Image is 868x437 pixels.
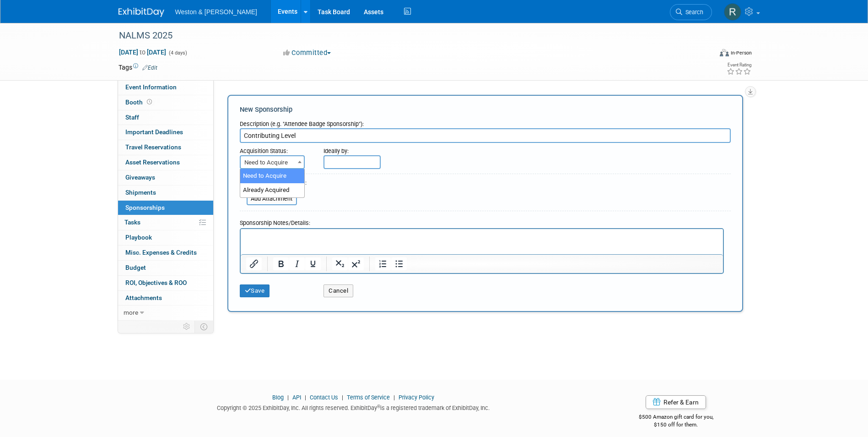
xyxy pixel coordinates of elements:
img: Roberta Sinclair [724,3,741,21]
div: $500 Amazon gift card for you, [602,407,750,428]
span: Important Deadlines [125,128,183,136]
a: Refer & Earn [646,395,706,409]
span: more [124,309,138,316]
span: ROI, Objectives & ROO [125,279,187,286]
a: more [118,306,213,320]
div: NALMS 2025 [116,27,698,44]
div: New Sponsorship [240,105,731,115]
button: Cancel [323,284,353,297]
div: Event Rating [727,63,751,67]
a: Important Deadlines [118,125,213,140]
a: Terms of Service [347,394,390,401]
button: Superscript [348,257,364,270]
div: Copyright © 2025 ExhibitDay, Inc. All rights reserved. ExhibitDay is a registered trademark of Ex... [119,402,589,412]
span: Giveaways [125,174,155,181]
a: API [292,394,301,401]
span: | [340,394,345,401]
sup: ® [377,404,380,409]
span: Booth not reserved yet [145,98,154,105]
a: Giveaways [118,170,213,185]
span: Event Information [125,83,177,91]
span: | [302,394,308,401]
a: Event Information [118,80,213,95]
span: Need to Acquire [240,155,305,169]
span: [DATE] [DATE] [119,48,167,56]
span: Shipments [125,189,156,196]
button: Subscript [332,257,348,270]
a: Playbook [118,230,213,245]
span: Sponsorships [125,204,165,211]
td: Toggle Event Tabs [194,321,213,333]
span: Staff [125,114,139,121]
a: Search [670,4,712,20]
a: Booth [118,95,213,110]
div: Sponsorship Notes/Details: [240,215,724,228]
span: Misc. Expenses & Credits [125,249,197,256]
a: Sponsorships [118,201,213,215]
div: In-Person [730,49,752,56]
span: Tasks [124,218,140,226]
button: Underline [305,257,321,270]
button: Bullet list [391,257,407,270]
a: Contact Us [310,394,338,401]
iframe: Rich Text Area [241,229,723,254]
span: Booth [125,98,154,106]
a: Shipments [118,186,213,200]
button: Numbered list [375,257,391,270]
span: Budget [125,264,146,271]
button: Bold [273,257,289,270]
td: Tags [119,63,157,72]
button: Save [240,284,270,297]
div: Ideally by: [323,143,688,155]
a: Privacy Policy [399,394,434,401]
span: Weston & [PERSON_NAME] [175,8,257,16]
a: Budget [118,261,213,275]
a: Edit [142,65,157,71]
span: Search [682,9,703,16]
div: Description (e.g. "Attendee Badge Sponsorship"): [240,116,731,128]
a: Asset Reservations [118,155,213,170]
a: Staff [118,110,213,125]
div: Event Format [658,48,752,61]
span: Need to Acquire [241,156,304,169]
span: Travel Reservations [125,143,181,151]
span: (4 days) [168,50,187,56]
li: Already Acquired [240,183,304,197]
button: Insert/edit link [246,257,262,270]
div: Acquisition Status: [240,143,310,155]
span: | [285,394,291,401]
span: Asset Reservations [125,158,180,166]
td: Personalize Event Tab Strip [179,321,195,333]
a: Tasks [118,215,213,230]
span: Attachments [125,294,162,301]
a: Misc. Expenses & Credits [118,246,213,260]
span: Playbook [125,234,152,241]
img: Format-Inperson.png [720,49,729,56]
a: Travel Reservations [118,140,213,155]
a: ROI, Objectives & ROO [118,276,213,290]
a: Blog [272,394,284,401]
button: Italic [289,257,305,270]
li: Need to Acquire [240,169,304,183]
button: Committed [280,48,334,58]
span: to [138,49,147,56]
span: | [391,394,397,401]
a: Attachments [118,291,213,306]
div: $150 off for them. [602,421,750,429]
img: ExhibitDay [119,8,164,17]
